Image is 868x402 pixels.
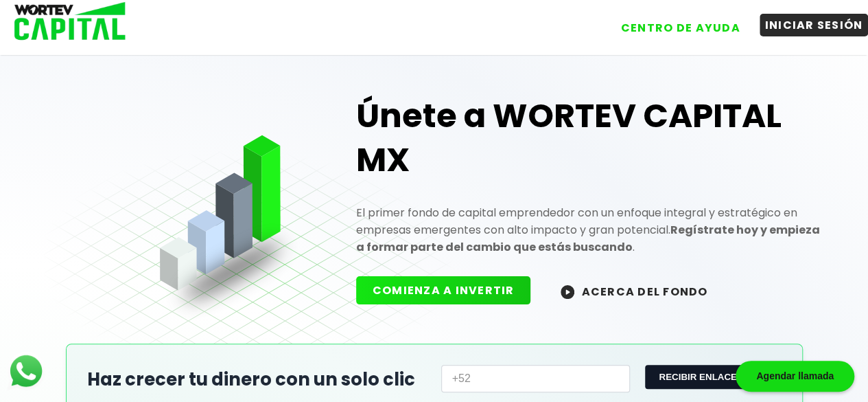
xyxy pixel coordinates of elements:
[544,276,724,306] button: ACERCA DEL FONDO
[356,282,545,298] a: COMIENZA A INVERTIR
[356,94,825,182] h1: Únete a WORTEV CAPITAL MX
[602,6,746,39] a: CENTRO DE AYUDA
[356,276,531,304] button: COMIENZA A INVERTIR
[356,222,820,255] strong: Regístrate hoy y empieza a formar parte del cambio que estás buscando
[7,352,45,390] img: logos_whatsapp-icon.242b2217.svg
[87,366,427,393] h2: Haz crecer tu dinero con un solo clic
[615,16,746,39] button: CENTRO DE AYUDA
[645,365,750,389] button: RECIBIR ENLACE
[736,361,854,392] div: Agendar llamada
[561,285,574,299] img: wortev-capital-acerca-del-fondo
[356,204,825,256] p: El primer fondo de capital emprendedor con un enfoque integral y estratégico en empresas emergent...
